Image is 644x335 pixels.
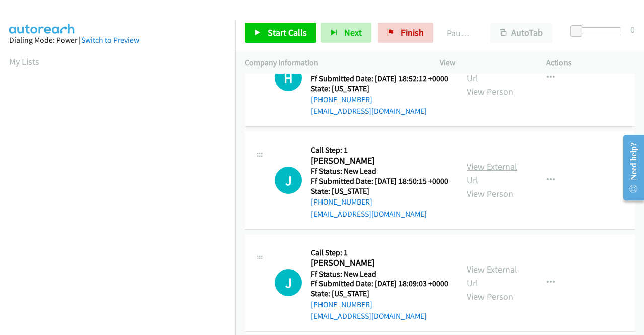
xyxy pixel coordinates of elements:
h5: State: [US_STATE] [311,186,448,196]
h1: J [275,167,302,194]
a: Switch to Preview [81,35,139,45]
button: Next [321,23,371,43]
div: The call is yet to be attempted [275,269,302,296]
p: View [440,57,528,69]
span: Next [344,27,362,38]
h5: State: [US_STATE] [311,289,448,299]
div: The call is yet to be attempted [275,167,302,194]
a: [EMAIL_ADDRESS][DOMAIN_NAME] [311,311,427,321]
a: View External Url [467,58,517,84]
a: My Lists [9,56,39,68]
a: [EMAIL_ADDRESS][DOMAIN_NAME] [311,106,427,116]
a: Start Calls [245,23,316,43]
div: Dialing Mode: Power | [9,34,226,46]
h5: Call Step: 1 [311,248,448,258]
h2: [PERSON_NAME] [311,155,445,167]
a: [PHONE_NUMBER] [311,95,372,104]
a: [PHONE_NUMBER] [311,300,372,309]
a: [PHONE_NUMBER] [311,197,372,207]
a: View Person [467,188,513,199]
h5: State: [US_STATE] [311,84,448,94]
div: The call is yet to be attempted [275,64,302,91]
p: Company Information [245,57,422,69]
a: View Person [467,291,513,302]
a: [EMAIL_ADDRESS][DOMAIN_NAME] [311,209,427,219]
h2: [PERSON_NAME] [311,257,445,269]
a: View External Url [467,161,517,186]
h5: Ff Status: New Lead [311,269,448,279]
span: Finish [401,27,424,38]
h5: Ff Submitted Date: [DATE] 18:09:03 +0000 [311,279,448,289]
p: Paused [447,26,472,40]
a: View External Url [467,263,517,289]
a: View Person [467,86,513,97]
h5: Call Step: 1 [311,145,448,155]
iframe: Resource Center [615,127,644,208]
div: 0 [630,23,635,36]
button: AutoTab [490,23,552,43]
div: Delay between calls (in seconds) [575,27,621,35]
h5: Ff Submitted Date: [DATE] 18:50:15 +0000 [311,176,448,186]
h1: H [275,64,302,91]
h5: Ff Status: New Lead [311,166,448,176]
a: Finish [378,23,433,43]
p: Actions [546,57,635,69]
h5: Ff Submitted Date: [DATE] 18:52:12 +0000 [311,74,448,84]
h1: J [275,269,302,296]
span: Start Calls [268,27,307,38]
